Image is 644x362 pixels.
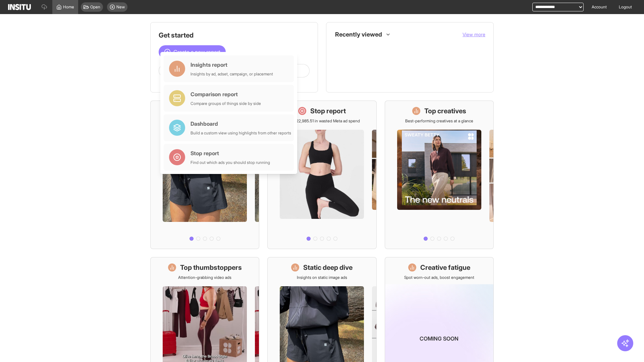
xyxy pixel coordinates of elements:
[284,118,360,124] p: Save £22,985.51 in wasted Meta ad spend
[191,160,270,165] div: Find out which ads you should stop running
[463,32,485,37] span: View more
[191,71,273,77] div: Insights by ad, adset, campaign, or placement
[463,31,485,38] button: View more
[191,120,291,128] div: Dashboard
[8,4,31,10] img: Logo
[405,118,473,124] p: Best-performing creatives at a glance
[310,106,346,116] h1: Stop report
[191,149,270,157] div: Stop report
[303,263,353,272] h1: Static deep dive
[90,4,100,10] span: Open
[180,263,242,272] h1: Top thumbstoppers
[191,130,291,136] div: Build a custom view using highlights from other reports
[191,61,273,69] div: Insights report
[150,101,259,249] a: What's live nowSee all active ads instantly
[385,101,494,249] a: Top creativesBest-performing creatives at a glance
[63,4,74,10] span: Home
[191,90,261,98] div: Comparison report
[297,275,347,280] p: Insights on static image ads
[173,48,220,56] span: Create a new report
[159,31,310,40] h1: Get started
[159,45,226,59] button: Create a new report
[267,101,376,249] a: Stop reportSave £22,985.51 in wasted Meta ad spend
[178,275,231,280] p: Attention-grabbing video ads
[191,101,261,106] div: Compare groups of things side by side
[116,4,125,10] span: New
[424,106,466,116] h1: Top creatives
